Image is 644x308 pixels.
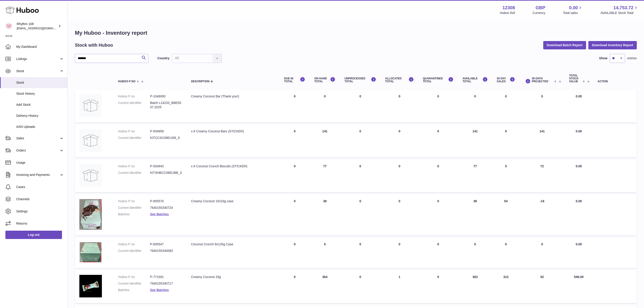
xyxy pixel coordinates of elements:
td: 0 [280,90,310,122]
span: Orders [16,148,59,153]
dt: Huboo P no [118,94,150,99]
dt: Huboo P no [118,164,150,168]
img: product image [79,242,102,262]
td: 52 [520,270,564,303]
div: Creamy Coconut 15x33g case [191,199,275,203]
dd: 7640155340083 [150,249,182,253]
img: orders@rhythm108.com [5,23,12,30]
span: 0 [437,94,439,98]
dd: P-934958 [150,129,182,133]
span: 0 [437,129,439,133]
a: See Batches [150,212,169,216]
td: 363 [458,270,492,303]
button: Download Inventory Report [588,41,637,49]
span: 0 [437,199,439,203]
img: product image [79,129,102,152]
td: 1 [381,270,418,303]
td: 0 [520,90,564,122]
span: Huboo P no [118,80,135,83]
td: 0 [340,125,380,157]
span: Settings [16,209,64,214]
span: Description [191,80,209,83]
span: Channels [16,197,64,201]
dt: Batches [118,212,150,216]
h1: My Huboo - Inventory report [75,29,637,37]
span: Listings [16,57,59,61]
span: Stock [16,80,64,85]
td: 0 [310,90,340,122]
td: 0 [492,90,520,122]
td: 0 [458,90,492,122]
td: 141 [458,125,492,157]
dd: P-771591 [150,275,182,279]
div: x 6 Coconut Crunch Biscuits (STICKER) [191,164,275,168]
span: 0 [437,275,439,279]
img: product image [79,199,102,230]
dt: Huboo P no [118,199,150,203]
td: 0 [381,195,418,235]
td: 0 [340,195,380,235]
dd: P-805547 [150,242,182,246]
span: Cases [16,185,64,189]
td: 0 [381,160,418,192]
dt: Current identifier [118,171,150,175]
td: 0 [520,238,564,268]
div: ON HAND Total [314,77,335,83]
dt: Current identifier [118,101,150,109]
dd: P-934943 [150,164,182,168]
dt: Huboo P no [118,275,150,279]
dd: 7640155340724 [150,206,182,210]
div: 30 DAY SALES [497,77,515,83]
div: AVAILABLE Total [463,77,488,83]
td: 54 [492,195,520,235]
div: Rhythm 108 [17,22,57,30]
dd: Batch L24233_BBE05.07.2025 [150,101,182,109]
span: 0.00 [576,164,582,168]
td: 72 [520,160,564,192]
span: ASN Uploads [16,125,64,129]
td: 0 [340,90,380,122]
td: -16 [520,195,564,235]
td: 141 [520,125,564,157]
span: Usage [16,161,64,165]
span: 0.00 [576,129,582,133]
div: QUARANTINED Total [423,77,454,83]
span: 0.00 [576,242,582,246]
td: 141 [310,125,340,157]
span: Stock [16,69,59,73]
button: Download Batch Report [543,41,586,49]
span: 0.00 [576,94,582,98]
td: 364 [310,270,340,303]
td: 0 [381,238,418,268]
td: 0 [340,238,380,268]
div: DUE IN TOTAL [284,77,305,83]
td: 312 [492,270,520,303]
dt: Batches [118,288,150,292]
span: 30 DAYS PROJECTED [532,77,553,83]
img: product image [79,275,102,297]
span: 0 [437,242,439,246]
td: 38 [458,195,492,235]
td: 38 [310,195,340,235]
td: 0 [340,270,380,303]
div: x 8 Creamy Coconut Bars (STICKER) [191,129,275,133]
span: 546.00 [574,275,584,279]
td: 0 [280,125,310,157]
span: AVAILABLE Stock Total [600,11,639,15]
td: 0 [492,238,520,268]
td: 0 [280,270,310,303]
span: 0.00 [569,5,578,11]
div: UNPROCESSED Total [344,77,376,83]
div: Coconut Crunch 8x135g Case [191,242,275,246]
dd: P-1046000 [150,94,182,99]
span: entries [627,56,637,60]
td: 0 [280,238,310,268]
img: product image [79,94,102,117]
label: Show [599,56,607,60]
a: 0.00 Total sales [563,5,583,15]
span: Delivery History [16,114,64,118]
dt: Huboo P no [118,129,150,133]
span: Total stock value [569,74,582,83]
strong: 12308 [502,5,515,11]
span: 0.00 [576,199,582,203]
